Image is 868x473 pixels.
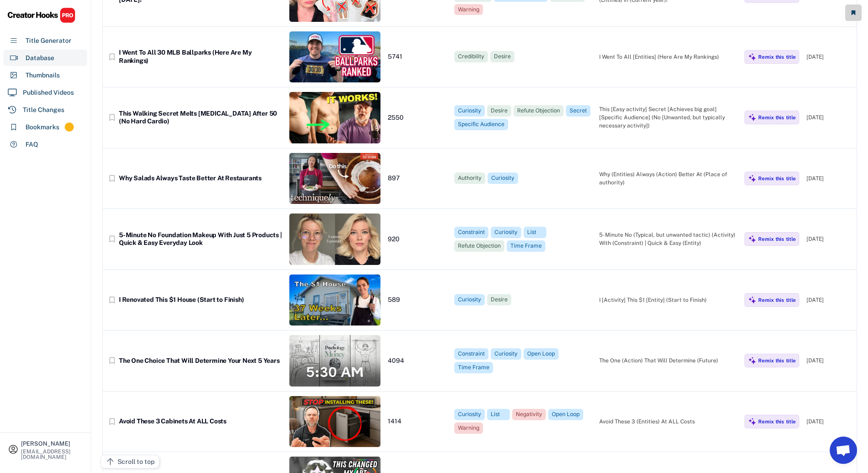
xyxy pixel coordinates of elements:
[458,350,485,358] div: Constraint
[458,121,504,128] div: Specific Audience
[748,417,756,426] img: MagicMajor%20%28Purple%29.svg
[806,53,852,61] div: [DATE]
[458,53,484,61] div: Credibility
[458,411,481,418] div: Curiosity
[458,296,481,304] div: Curiosity
[599,53,737,61] div: I Went To All [Entities] (Here Are My Rankings)
[289,275,380,326] img: thumbnail%20%2841%29.jpg
[23,105,64,115] div: Title Changes
[806,235,852,243] div: [DATE]
[289,31,380,83] img: thumbnail%20%2854%29.jpg
[748,235,756,243] img: MagicMajor%20%28Purple%29.svg
[289,396,380,448] img: thumbnail%20%2847%29.jpg
[108,295,117,305] button: bookmark_border
[119,357,282,365] div: The One Choice That Will Determine Your Next 5 Years
[494,53,511,61] div: Desire
[26,36,72,46] div: Title Generator
[388,114,447,122] div: 2550
[289,335,380,387] img: thumbnail%20%2827%29.jpg
[289,214,380,265] img: thumbnail%20%2863%29.jpg
[806,417,852,426] div: [DATE]
[119,110,282,126] div: This Walking Secret Melts [MEDICAL_DATA] After 50 (No Hard Cardio)
[21,449,83,460] div: [EMAIL_ADDRESS][DOMAIN_NAME]
[26,71,60,80] div: Thumbnails
[458,107,481,115] div: Curiosity
[599,170,737,187] div: Why (Entities) Always (Action) Better At (Place of authority)
[458,364,489,371] div: Time Frame
[108,234,117,244] button: bookmark_border
[491,174,514,182] div: Curiosity
[388,174,447,183] div: 897
[516,411,542,418] div: Negativity
[289,92,380,143] img: thumbnail%20%2867%29.jpg
[748,113,756,122] img: MagicMajor%20%28Purple%29.svg
[806,296,852,304] div: [DATE]
[108,52,117,61] button: bookmark_border
[599,356,737,365] div: The One (Action) That Will Determine (Future)
[758,114,796,121] div: Remix this title
[510,242,542,250] div: Time Frame
[494,229,518,236] div: Curiosity
[806,356,852,365] div: [DATE]
[552,411,580,418] div: Open Loop
[26,122,59,132] div: Bookmarks
[119,231,282,247] div: 5-Minute No Foundation Makeup With Just 5 Products | Quick & Easy Everyday Look
[458,242,501,250] div: Refute Objection
[758,297,796,303] div: Remix this title
[748,356,756,365] img: MagicMajor%20%28Purple%29.svg
[108,417,117,426] button: bookmark_border
[119,49,282,65] div: I Went To All 30 MLB Ballparks (Here Are My Rankings)
[748,53,756,61] img: MagicMajor%20%28Purple%29.svg
[491,411,506,418] div: List
[758,54,796,60] div: Remix this title
[517,107,560,115] div: Refute Objection
[599,105,737,130] div: This [Easy activity] Secret [Achieves big goal] [Specific Audience] (No [Unwanted, but typically ...
[388,235,447,244] div: 920
[599,296,737,304] div: I [Activity] This $1 [Entity] (Start to Finish)
[108,174,117,183] button: bookmark_border
[491,296,508,304] div: Desire
[119,296,282,304] div: I Renovated This $1 House (Start to Finish)
[289,153,380,204] img: thumbnail%20%2856%29.jpg
[458,424,479,432] div: Warning
[119,417,282,426] div: Avoid These 3 Cabinets At ALL Costs
[21,441,83,447] div: [PERSON_NAME]
[388,357,447,365] div: 4094
[748,174,756,183] img: MagicMajor%20%28Purple%29.svg
[118,457,154,467] div: Scroll to top
[458,229,485,236] div: Constraint
[108,356,117,365] button: bookmark_border
[527,350,555,358] div: Open Loop
[748,296,756,304] img: MagicMajor%20%28Purple%29.svg
[26,140,38,149] div: FAQ
[527,229,543,236] div: List
[119,174,282,183] div: Why Salads Always Taste Better At Restaurants
[570,107,587,115] div: Secret
[599,417,737,426] div: Avoid These 3 (Entities) At ALL Costs
[806,113,852,122] div: [DATE]
[758,175,796,182] div: Remix this title
[388,53,447,61] div: 5741
[7,7,76,23] img: CHPRO%20Logo.svg
[26,53,54,63] div: Database
[23,88,74,97] div: Published Videos
[758,357,796,364] div: Remix this title
[491,107,508,115] div: Desire
[599,231,737,247] div: 5-Minute No (Typical, but unwanted tactic) (Activity) With (Constraint) | Quick & Easy (Entity)
[458,6,479,14] div: Warning
[458,174,482,182] div: Authority
[388,417,447,426] div: 1414
[806,174,852,183] div: [DATE]
[108,113,117,122] button: bookmark_border
[758,418,796,425] div: Remix this title
[830,437,857,464] a: Open chat
[758,236,796,242] div: Remix this title
[388,296,447,304] div: 589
